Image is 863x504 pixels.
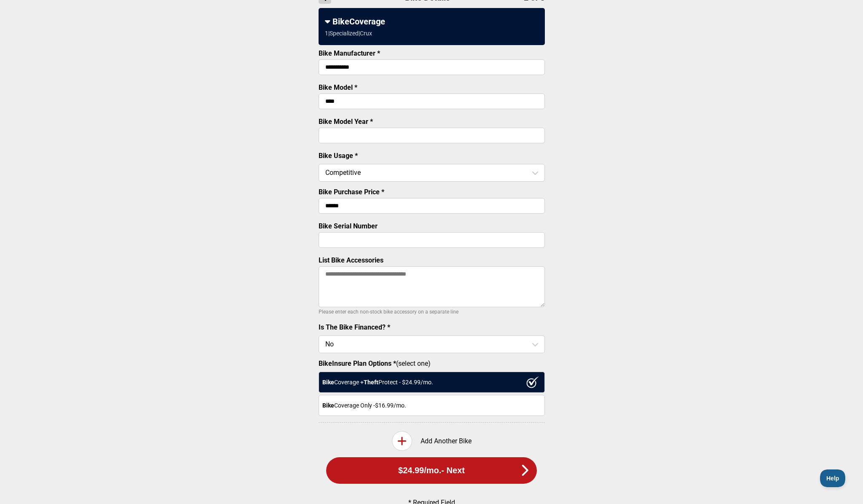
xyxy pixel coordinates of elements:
label: (select one) [319,359,545,367]
label: Bike Model * [319,83,357,91]
div: Coverage + Protect - $ 24.99 /mo. [319,372,545,393]
strong: Theft [364,379,378,386]
strong: BikeInsure Plan Options * [319,359,396,367]
strong: Bike [322,402,334,409]
label: Bike Purchase Price * [319,188,384,196]
p: Please enter each non-stock bike accessory on a separate line [319,307,545,317]
label: Bike Usage * [319,152,358,160]
div: Coverage Only - $16.99 /mo. [319,395,545,416]
iframe: Toggle Customer Support [820,469,846,487]
label: Bike Serial Number [319,222,378,230]
label: List Bike Accessories [319,256,383,264]
span: /mo. [424,466,441,475]
div: BikeCoverage [325,16,539,27]
img: ux1sgP1Haf775SAghJI38DyDlYP+32lKFAAAAAElFTkSuQmCC [526,376,539,388]
div: Add Another Bike [319,431,545,451]
label: Bike Manufacturer * [319,49,380,57]
label: Is The Bike Financed? * [319,323,390,331]
strong: Bike [322,379,334,386]
div: 1 | Specialized | Crux [325,30,372,37]
button: $24.99/mo.- Next [326,457,537,484]
label: Bike Model Year * [319,118,373,126]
